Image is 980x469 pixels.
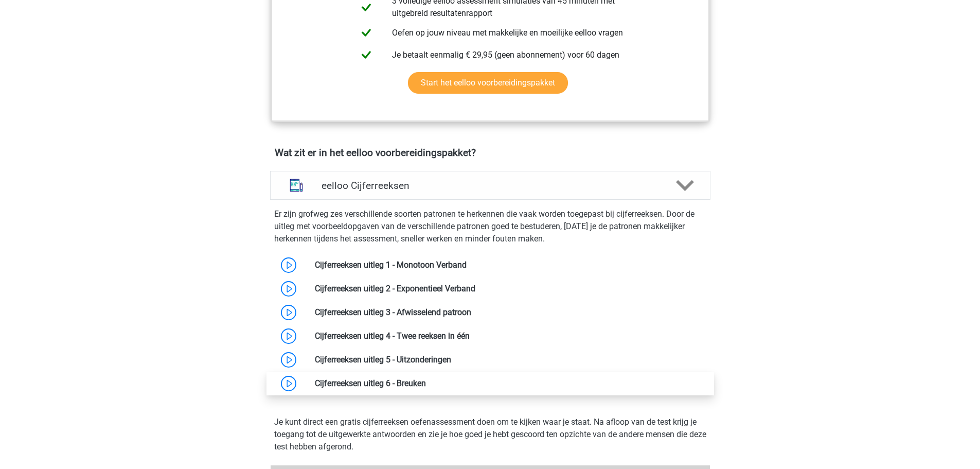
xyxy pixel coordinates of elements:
[274,208,706,245] p: Er zijn grofweg zes verschillende soorten patronen te herkennen die vaak worden toegepast bij cij...
[307,259,710,271] div: Cijferreeksen uitleg 1 - Monotoon Verband
[307,354,710,366] div: Cijferreeksen uitleg 5 - Uitzonderingen
[266,171,715,200] a: cijferreeksen eelloo Cijferreeksen
[322,180,658,192] h4: eelloo Cijferreeksen
[307,283,710,295] div: Cijferreeksen uitleg 2 - Exponentieel Verband
[274,416,706,453] p: Je kunt direct een gratis cijferreeksen oefenassessment doen om te kijken waar je staat. Na afloo...
[275,147,706,159] h4: Wat zit er in het eelloo voorbereidingspakket?
[408,72,568,94] a: Start het eelloo voorbereidingspakket
[307,377,710,390] div: Cijferreeksen uitleg 6 - Breuken
[283,172,310,199] img: cijferreeksen
[307,306,710,319] div: Cijferreeksen uitleg 3 - Afwisselend patroon
[307,330,710,342] div: Cijferreeksen uitleg 4 - Twee reeksen in één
